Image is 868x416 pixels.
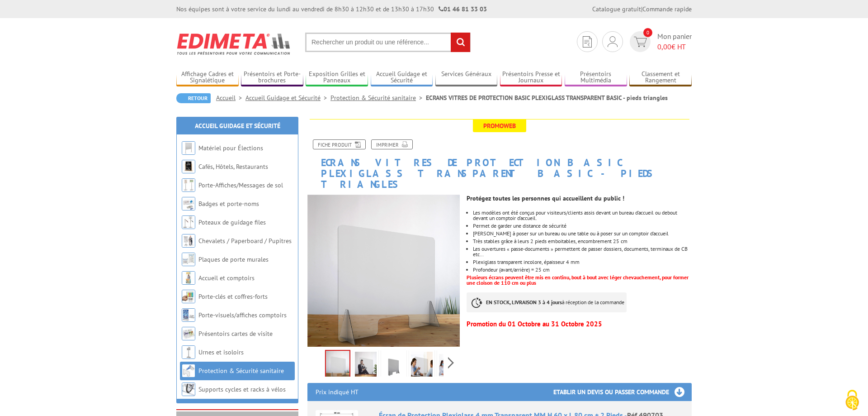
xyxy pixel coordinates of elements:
[198,274,255,282] a: Accueil et comptoirs
[182,215,195,229] img: Poteaux de guidage files
[182,160,195,173] img: Cafés, Hôtels, Restaurants
[657,42,692,52] span: € HT
[198,348,244,356] a: Urnes et isoloirs
[467,274,689,286] font: Plusieurs écrans peuvent être mis en continu, bout à bout avec léger chevauchement, pour former u...
[473,223,692,229] li: Permet de garder une distance de sécurité
[313,139,366,149] a: Fiche produit
[198,367,284,375] a: Protection & Sécurité sanitaire
[486,299,562,306] strong: EN STOCK, LIVRAISON 3 à 4 jours
[451,33,470,52] input: rechercher
[627,31,692,52] a: devis rapide 0 Mon panier 0,00€ HT
[316,383,359,401] p: Prix indiqué HT
[657,42,671,51] span: 0,00
[642,5,692,13] a: Commande rapide
[634,37,647,47] img: devis rapide
[198,330,273,338] a: Présentoirs cartes de visite
[447,355,455,370] span: Next
[629,70,692,85] a: Classement et Rangement
[473,231,692,236] li: [PERSON_NAME] à poser sur un bureau ou une table ou à poser sur un comptoir d’accueil
[198,144,263,152] a: Matériel pour Élections
[176,70,239,85] a: Affichage Cadres et Signalétique
[583,36,592,48] img: devis rapide
[176,93,211,103] a: Retour
[473,267,692,273] li: Profondeur (avant/arrière) = 25 cm
[241,70,303,85] a: Présentoirs et Porte-brochures
[435,70,498,85] a: Services Généraux
[198,385,286,393] a: Supports cycles et racks à vélos
[592,5,692,14] div: |
[553,383,692,401] h3: Etablir un devis ou passer commande
[198,292,268,301] a: Porte-clés et coffres-forts
[176,27,292,61] img: Edimeta
[473,210,692,221] p: Les modèles ont été conçus pour visiteurs/clients assis devant un bureau d’accueil ou debout deva...
[182,271,195,285] img: Accueil et comptoirs
[439,352,461,380] img: 490701_ecran_protection_plexiglass_4.jpg
[198,311,287,319] a: Porte-visuels/affiches comptoirs
[182,327,195,340] img: Présentoirs cartes de visite
[439,5,487,13] strong: 01 46 81 33 03
[182,345,195,359] img: Urnes et isoloirs
[473,259,692,265] p: Plexiglass transparent incolore, épaisseur 4 mm
[467,292,627,312] p: à réception de la commande
[198,218,266,226] a: Poteaux de guidage files
[426,93,668,102] li: ECRANS VITRES DE PROTECTION BASIC PLEXIGLASS TRANSPARENT BASIC - pieds triangles
[355,352,377,380] img: ecran_protection_plexiglass_basic_transparent_490701_1.jpg
[176,5,487,14] div: Nos équipes sont à votre service du lundi au vendredi de 8h30 à 12h30 et de 13h30 à 17h30
[216,94,245,102] a: Accueil
[565,70,627,85] a: Présentoirs Multimédia
[473,246,692,257] p: Les ouvertures « passe-documents » permettent de passer dossiers, documents, terminaux de CB etc…
[657,31,692,52] span: Mon panier
[182,178,195,192] img: Porte-Affiches/Messages de sol
[592,5,641,13] a: Catalogue gratuit
[305,33,471,52] input: Rechercher un produit ou une référence...
[182,290,195,303] img: Porte-clés et coffres-forts
[198,163,268,171] a: Cafés, Hôtels, Restaurants
[467,194,624,202] strong: Protégez toutes les personnes qui accueillent du public !
[198,237,292,245] a: Chevalets / Paperboard / Pupitres
[182,253,195,266] img: Plaques de porte murales
[411,352,433,380] img: 490701_1_ecran_protection_plexiglass.jpg
[473,239,692,244] li: Très stables grâce à leurs 2 pieds emboitables, encombrement 25 cm
[371,70,433,85] a: Accueil Guidage et Sécurité
[383,352,405,380] img: ecran_protection_plexiglass_basic_transparent_490701_nu_3.jpg
[198,181,283,189] a: Porte-Affiches/Messages de sol
[182,383,195,396] img: Supports cycles et racks à vélos
[467,321,692,327] p: Promotion du 01 Octobre au 31 Octobre 2025
[182,234,195,248] img: Chevalets / Paperboard / Pupitres
[371,139,413,149] a: Imprimer
[198,255,269,263] a: Plaques de porte murales
[643,28,652,37] span: 0
[326,351,349,379] img: ecran_protection_plexiglass_basic_transparent_490701_2.jpg
[608,36,618,47] img: devis rapide
[182,141,195,155] img: Matériel pour Élections
[473,120,526,132] span: Promoweb
[182,308,195,322] img: Porte-visuels/affiches comptoirs
[841,389,863,411] img: Cookies (fenêtre modale)
[245,94,330,102] a: Accueil Guidage et Sécurité
[198,200,259,208] a: Badges et porte-noms
[182,197,195,210] img: Badges et porte-noms
[195,122,280,130] a: Accueil Guidage et Sécurité
[306,70,368,85] a: Exposition Grilles et Panneaux
[330,94,426,102] a: Protection & Sécurité sanitaire
[500,70,562,85] a: Présentoirs Presse et Journaux
[307,195,460,347] img: ecran_protection_plexiglass_basic_transparent_490701_2.jpg
[836,385,868,416] button: Cookies (fenêtre modale)
[182,364,195,378] img: Protection & Sécurité sanitaire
